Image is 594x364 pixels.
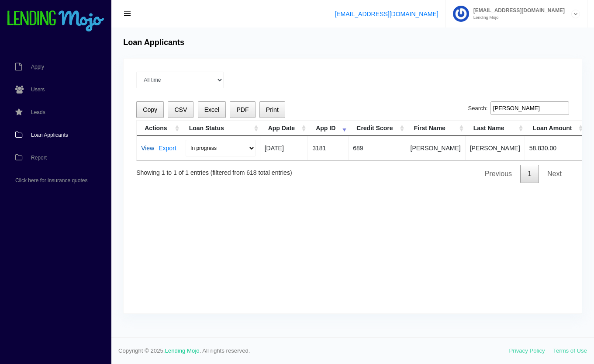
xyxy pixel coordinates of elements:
[15,178,87,183] span: Click here for insurance quotes
[308,121,349,136] th: App ID: activate to sort column ascending
[123,38,184,48] h4: Loan Applicants
[466,121,525,136] th: Last Name: activate to sort column ascending
[553,347,587,354] a: Terms of Use
[308,136,349,160] td: 3181
[477,165,519,183] a: Previous
[509,347,545,354] a: Privacy Policy
[31,132,68,138] span: Loan Applicants
[31,155,47,160] span: Report
[165,347,200,354] a: Lending Mojo
[453,6,469,22] img: Profile image
[137,121,181,136] th: Actions: activate to sort column ascending
[468,101,569,115] label: Search:
[136,163,292,177] div: Showing 1 to 1 of 1 entries (filtered from 618 total entries)
[260,121,308,136] th: App Date: activate to sort column ascending
[31,64,44,69] span: Apply
[204,106,219,113] span: Excel
[260,136,308,160] td: [DATE]
[469,15,565,20] small: Lending Mojo
[174,106,187,113] span: CSV
[259,101,285,118] button: Print
[141,145,154,151] a: View
[236,106,249,113] span: PDF
[469,8,565,13] span: [EMAIL_ADDRESS][DOMAIN_NAME]
[349,136,406,160] td: 689
[266,106,279,113] span: Print
[406,136,466,160] td: [PERSON_NAME]
[525,136,585,160] td: 58,830.00
[466,136,525,160] td: [PERSON_NAME]
[143,106,157,113] span: Copy
[520,165,539,183] a: 1
[230,101,255,118] button: PDF
[349,121,406,136] th: Credit Score: activate to sort column ascending
[406,121,466,136] th: First Name: activate to sort column ascending
[168,101,193,118] button: CSV
[540,165,569,183] a: Next
[525,121,585,136] th: Loan Amount: activate to sort column ascending
[490,101,569,115] input: Search:
[118,347,509,355] span: Copyright © 2025. . All rights reserved.
[31,110,45,115] span: Leads
[31,87,45,92] span: Users
[335,10,438,17] a: [EMAIL_ADDRESS][DOMAIN_NAME]
[198,101,226,118] button: Excel
[136,101,164,118] button: Copy
[159,145,176,151] a: Export
[181,121,260,136] th: Loan Status: activate to sort column ascending
[7,10,105,32] img: logo-small.png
